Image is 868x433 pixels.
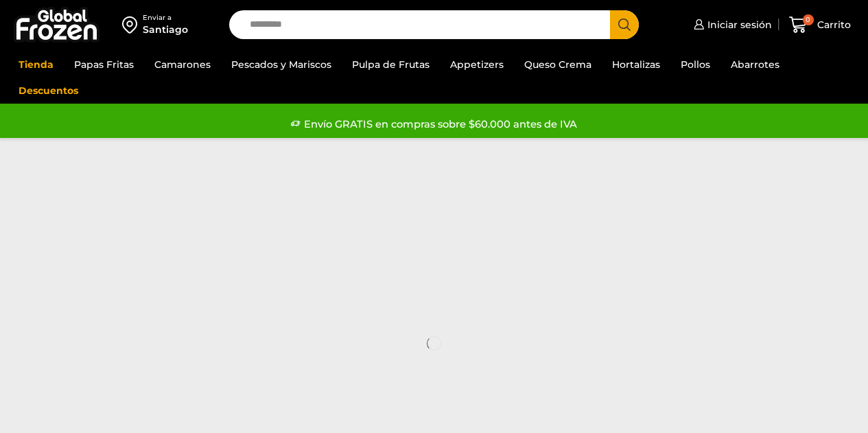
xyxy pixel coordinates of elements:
button: Search button [610,10,639,39]
span: Carrito [814,18,851,32]
a: 0 Carrito [786,9,854,41]
span: Iniciar sesión [704,18,772,32]
a: Appetizers [443,51,511,78]
a: Hortalizas [605,51,667,78]
a: Queso Crema [517,51,598,78]
a: Papas Fritas [67,51,141,78]
a: Pollos [674,51,717,78]
a: Abarrotes [724,51,786,78]
div: Enviar a [143,13,188,23]
a: Camarones [148,51,218,78]
a: Pescados y Mariscos [224,51,338,78]
a: Tienda [12,51,60,78]
a: Descuentos [12,78,85,104]
a: Pulpa de Frutas [345,51,436,78]
a: Iniciar sesión [690,11,772,38]
span: 0 [803,14,814,25]
div: Santiago [143,23,188,36]
img: address-field-icon.svg [122,13,143,36]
